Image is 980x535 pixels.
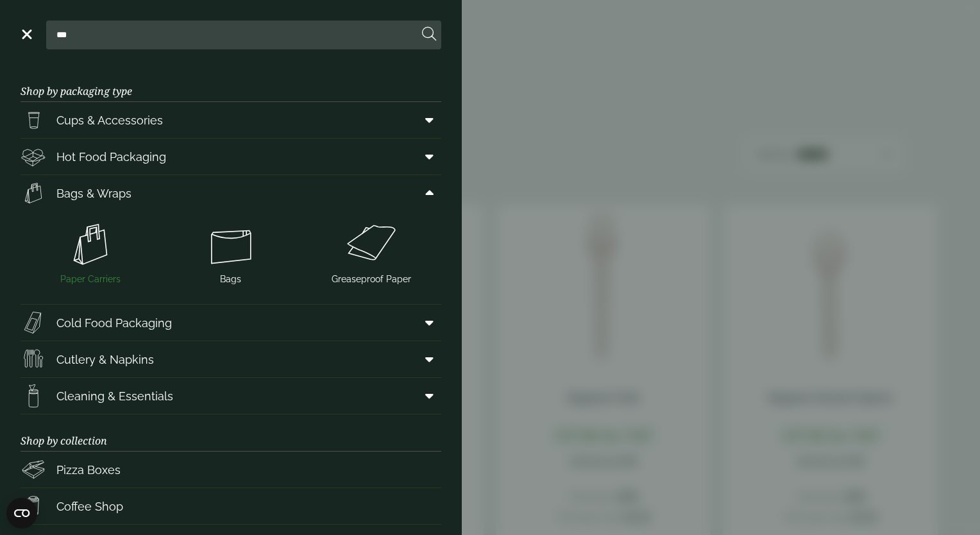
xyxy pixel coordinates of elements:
[306,219,436,270] img: Greaseproof_paper.svg
[6,498,37,529] button: Open CMP widget
[21,488,441,524] a: Coffee Shop
[21,457,46,482] img: Pizza_boxes.svg
[220,273,241,286] span: Bags
[21,65,441,102] h3: Shop by packaging type
[60,273,121,286] span: Paper Carriers
[21,144,46,169] img: Deli_box.svg
[166,216,296,289] a: Bags
[21,175,441,211] a: Bags & Wraps
[21,310,46,335] img: Sandwich_box.svg
[56,314,172,332] span: Cold Food Packaging
[56,461,121,479] span: Pizza Boxes
[21,378,441,414] a: Cleaning & Essentials
[56,351,154,368] span: Cutlery & Napkins
[56,498,123,515] span: Coffee Shop
[21,102,441,138] a: Cups & Accessories
[332,273,411,286] span: Greaseproof Paper
[21,414,441,452] h3: Shop by collection
[21,107,46,133] img: PintNhalf_cup.svg
[21,383,46,409] img: open-wipe.svg
[26,219,156,270] img: Paper_carriers.svg
[56,185,131,202] span: Bags & Wraps
[21,180,46,206] img: Paper_carriers.svg
[26,216,156,289] a: Paper Carriers
[166,219,296,270] img: Bags.svg
[21,346,46,372] img: Cutlery.svg
[21,305,441,341] a: Cold Food Packaging
[21,341,441,377] a: Cutlery & Napkins
[21,493,46,519] img: HotDrink_paperCup.svg
[56,387,173,405] span: Cleaning & Essentials
[56,148,166,166] span: Hot Food Packaging
[306,216,436,289] a: Greaseproof Paper
[21,452,441,488] a: Pizza Boxes
[21,139,441,174] a: Hot Food Packaging
[56,112,163,129] span: Cups & Accessories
